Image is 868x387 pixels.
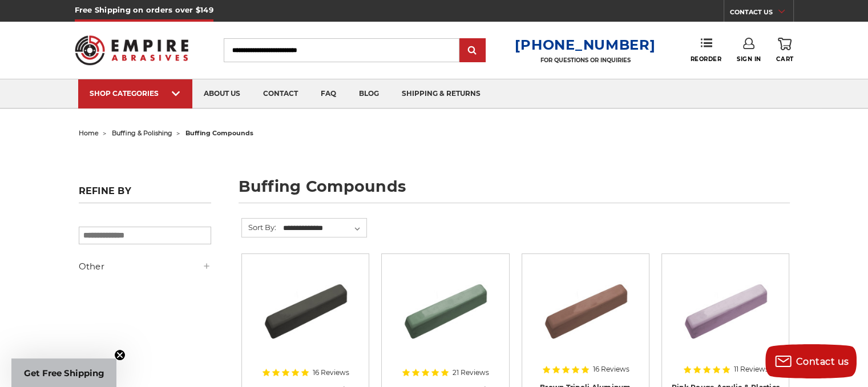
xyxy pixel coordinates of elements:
span: 16 Reviews [313,369,349,376]
span: 21 Reviews [453,369,489,376]
a: CONTACT US [730,6,793,22]
div: Get Free ShippingClose teaser [11,358,116,387]
h5: Refine by [79,186,211,203]
a: shipping & returns [390,79,492,108]
span: Contact us [796,356,849,367]
span: Cart [776,55,793,63]
a: blog [348,79,390,108]
label: Sort By: [242,219,276,236]
p: FOR QUESTIONS OR INQUIRIES [515,57,655,64]
a: contact [252,79,309,108]
a: Green Rouge Aluminum Buffing Compound [390,262,500,373]
select: Sort By: [281,220,366,237]
a: faq [309,79,348,108]
span: Sign In [737,55,761,63]
span: buffing compounds [185,129,253,137]
button: Contact us [765,344,857,378]
span: Reorder [690,55,721,63]
span: Get Free Shipping [24,368,104,378]
a: Cart [776,38,793,63]
img: Empire Abrasives [75,28,189,72]
div: SHOP CATEGORIES [90,89,181,98]
a: Brown Tripoli Aluminum Buffing Compound [530,262,641,373]
input: Submit [461,39,484,62]
img: Black Stainless Steel Buffing Compound [260,262,351,353]
h1: buffing compounds [239,179,790,203]
img: Green Rouge Aluminum Buffing Compound [399,262,491,353]
a: Reorder [690,38,721,62]
a: about us [192,79,252,108]
img: Pink Plastic Polishing Compound [680,262,771,353]
a: Black Stainless Steel Buffing Compound [250,262,361,373]
a: buffing & polishing [112,129,172,137]
a: [PHONE_NUMBER] [515,37,655,53]
a: Pink Plastic Polishing Compound [670,262,781,373]
button: Close teaser [114,349,126,361]
img: Brown Tripoli Aluminum Buffing Compound [540,262,631,353]
h5: Other [79,260,211,273]
a: home [79,129,99,137]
